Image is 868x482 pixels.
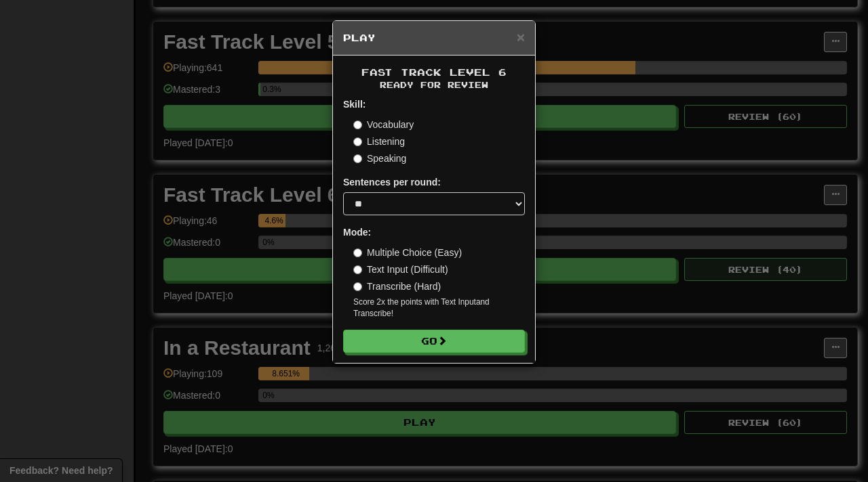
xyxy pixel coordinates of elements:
[353,135,405,148] label: Listening
[353,152,406,165] label: Speaking
[353,282,362,291] input: Transcribe (Hard)
[353,121,362,129] input: Vocabulary
[353,297,525,320] small: Score 2x the points with Text Input and Transcribe !
[343,227,371,238] strong: Mode:
[343,175,441,189] label: Sentences per round:
[343,330,525,353] button: Go
[353,265,362,274] input: Text Input (Difficult)
[353,137,362,146] input: Listening
[353,280,441,293] label: Transcribe (Hard)
[517,29,525,45] span: ×
[353,246,462,259] label: Multiple Choice (Easy)
[343,79,525,91] small: Ready for Review
[353,118,414,131] label: Vocabulary
[517,30,525,44] button: Close
[353,263,448,276] label: Text Input (Difficult)
[353,154,362,163] input: Speaking
[343,31,525,45] h5: Play
[353,248,362,257] input: Multiple Choice (Easy)
[361,66,507,78] span: Fast Track Level 6
[343,99,366,110] strong: Skill:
